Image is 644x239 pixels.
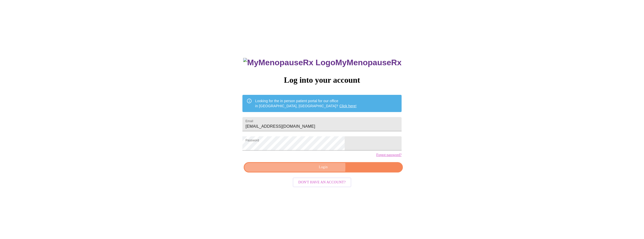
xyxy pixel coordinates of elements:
[242,75,401,85] h3: Log into your account
[250,164,397,170] span: Login
[255,96,357,111] div: Looking for the in person patient portal for our office in [GEOGRAPHIC_DATA], [GEOGRAPHIC_DATA]?
[244,162,403,172] button: Login
[243,58,402,67] h3: MyMenopauseRx
[376,153,402,157] a: Forgot password?
[243,58,335,67] img: MyMenopauseRx Logo
[292,180,352,184] a: Don't have an account?
[339,104,357,108] a: Click here!
[293,178,351,187] button: Don't have an account?
[298,179,346,186] span: Don't have an account?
